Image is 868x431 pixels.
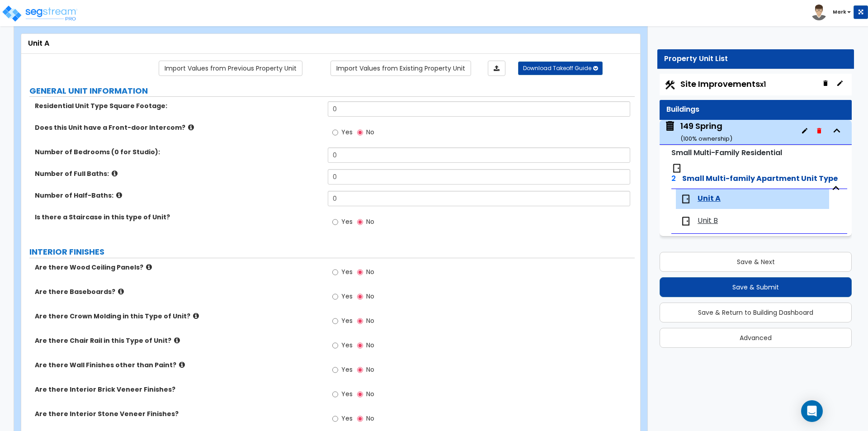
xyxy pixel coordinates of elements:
[35,101,321,110] label: Residential Unit Type Square Footage:
[174,337,180,344] i: click for more info!
[357,414,363,424] input: No
[341,267,353,276] span: Yes
[680,134,732,143] small: ( 100 % ownership)
[332,414,338,424] input: Yes
[660,252,852,272] button: Save & Next
[332,267,338,277] input: Yes
[366,365,374,374] span: No
[366,414,374,423] span: No
[35,409,321,418] label: Are there Interior Stone Veneer Finishes?
[35,169,321,178] label: Number of Full Baths:
[357,316,363,326] input: No
[341,292,353,301] span: Yes
[760,80,766,89] small: x1
[664,120,676,132] img: building.svg
[801,400,823,422] div: Open Intercom Messenger
[341,128,353,137] span: Yes
[332,128,338,137] input: Yes
[35,191,321,200] label: Number of Half-Baths:
[488,61,505,76] a: Import the dynamic attributes value through Excel sheet
[366,128,374,137] span: No
[35,147,321,156] label: Number of Bedrooms (0 for Studio):
[112,170,118,177] i: click for more info!
[332,316,338,326] input: Yes
[660,303,852,322] button: Save & Return to Building Dashboard
[35,263,321,272] label: Are there Wood Ceiling Panels?
[664,120,732,143] span: 149 Spring
[366,341,374,350] span: No
[366,217,374,226] span: No
[35,312,321,321] label: Are there Crown Molding in this Type of Unit?
[116,192,122,199] i: click for more info!
[671,147,782,158] small: Small Multi-Family Residential
[28,38,633,49] div: Unit A
[357,267,363,277] input: No
[330,61,471,76] a: Import the dynamic attribute values from existing properties.
[341,389,353,398] span: Yes
[357,341,363,350] input: No
[35,385,321,394] label: Are there Interior Brick Veneer Finishes?
[332,217,338,227] input: Yes
[660,277,852,297] button: Save & Submit
[680,120,732,143] div: 149 Spring
[664,54,847,64] div: Property Unit List
[35,213,321,222] label: Is there a Staircase in this type of Unit?
[188,124,194,131] i: click for more info!
[680,216,691,227] img: door.png
[671,163,682,174] img: door.png
[357,292,363,302] input: No
[664,79,676,91] img: Construction.png
[357,389,363,399] input: No
[671,173,676,184] span: 2
[357,365,363,375] input: No
[698,216,718,226] span: Unit B
[146,264,152,270] i: click for more info!
[29,246,635,258] label: INTERIOR FINISHES
[179,361,185,368] i: click for more info!
[332,292,338,302] input: Yes
[666,104,845,115] div: Buildings
[366,292,374,301] span: No
[332,341,338,350] input: Yes
[680,78,766,90] span: Site Improvements
[332,365,338,375] input: Yes
[341,414,353,423] span: Yes
[518,62,603,75] button: Download Takeoff Guide
[118,288,124,295] i: click for more info!
[366,267,374,276] span: No
[366,389,374,398] span: No
[366,316,374,325] span: No
[357,217,363,227] input: No
[1,5,78,23] img: logo_pro_r.png
[523,64,591,72] span: Download Takeoff Guide
[332,389,338,399] input: Yes
[35,123,321,132] label: Does this Unit have a Front-door Intercom?
[811,5,827,20] img: avatar.png
[357,128,363,137] input: No
[660,328,852,348] button: Advanced
[833,9,846,15] b: Mark
[341,316,353,325] span: Yes
[341,365,353,374] span: Yes
[35,336,321,345] label: Are there Chair Rail in this Type of Unit?
[680,194,691,204] img: door.png
[698,194,721,204] span: Unit A
[341,341,353,350] span: Yes
[193,313,199,319] i: click for more info!
[29,85,635,97] label: GENERAL UNIT INFORMATION
[35,287,321,296] label: Are there Baseboards?
[35,360,321,369] label: Are there Wall Finishes other than Paint?
[159,61,302,76] a: Import the dynamic attribute values from previous properties.
[341,217,353,226] span: Yes
[682,173,838,184] span: Small Multi-family Apartment Unit Type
